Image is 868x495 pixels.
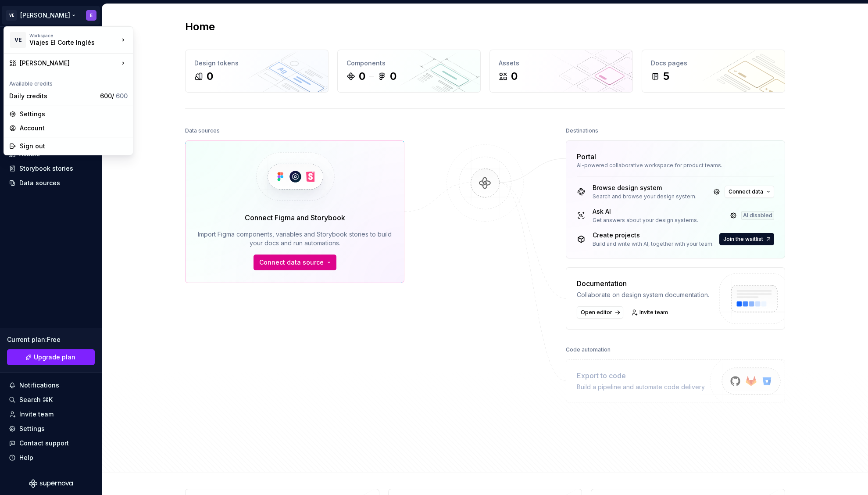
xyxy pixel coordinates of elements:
div: VE [10,32,26,48]
span: 600 / [100,92,128,100]
span: 600 [116,92,128,100]
div: Settings [20,110,128,118]
div: [PERSON_NAME] [20,59,119,68]
div: Workspace [29,33,119,38]
div: Sign out [20,142,128,151]
div: Account [20,124,128,133]
div: Available credits [6,75,131,89]
div: Viajes El Corte Inglés [29,38,104,47]
div: Daily credits [9,92,96,100]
